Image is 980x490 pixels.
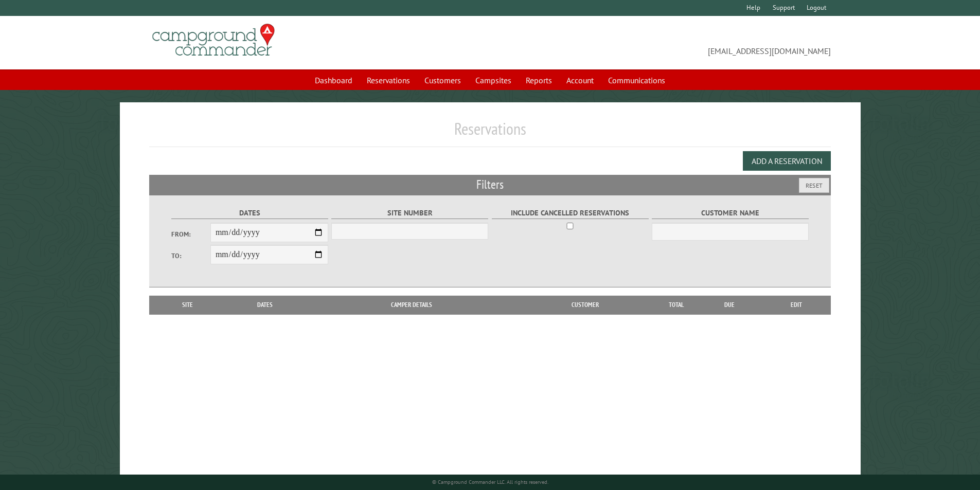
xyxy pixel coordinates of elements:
[361,70,416,90] a: Reservations
[656,296,697,314] th: Total
[154,296,221,314] th: Site
[560,70,600,90] a: Account
[171,251,210,261] label: To:
[309,70,359,90] a: Dashboard
[514,296,656,314] th: Customer
[490,28,831,57] span: [EMAIL_ADDRESS][DOMAIN_NAME]
[221,296,309,314] th: Dates
[520,70,558,90] a: Reports
[149,20,278,60] img: Campground Commander
[331,207,488,219] label: Site Number
[418,70,467,90] a: Customers
[432,479,548,485] small: © Campground Commander LLC. All rights reserved.
[602,70,671,90] a: Communications
[171,207,328,219] label: Dates
[697,296,762,314] th: Due
[743,151,831,171] button: Add a Reservation
[799,178,829,193] button: Reset
[652,207,809,219] label: Customer Name
[149,119,831,147] h1: Reservations
[171,229,210,239] label: From:
[469,70,518,90] a: Campsites
[762,296,831,314] th: Edit
[149,175,831,194] h2: Filters
[309,296,514,314] th: Camper Details
[492,207,649,219] label: Include Cancelled Reservations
